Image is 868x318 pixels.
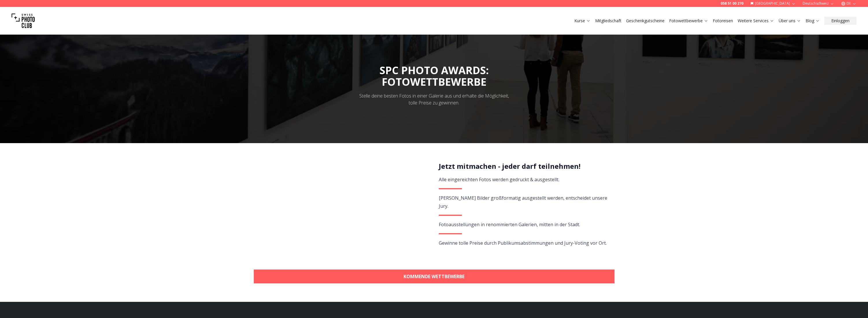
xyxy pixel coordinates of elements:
span: SPC PHOTO AWARDS: [380,63,489,88]
a: Fotowettbewerbe [669,18,708,24]
img: Swiss photo club [12,9,35,32]
a: Mitgliedschaft [595,18,621,24]
a: Fotoreisen [713,18,733,24]
a: Kurse [574,18,591,24]
span: Alle eingereichten Fotos werden gedruckt & ausgestellt. [439,176,559,183]
button: Über uns [776,17,803,25]
button: Kurse [572,17,593,25]
a: Weitere Services [738,18,774,24]
span: Gewinne tolle Preise durch Publikumsabstimmungen und Jury-Voting vor Ort. [439,240,607,246]
button: Blog [803,17,822,25]
span: Fotoausstellungen in renommierten Galerien, mitten in der Stadt. [439,221,580,228]
div: FOTOWETTBEWERBE [380,76,489,88]
a: Geschenkgutscheine [626,18,665,24]
a: 058 51 00 270 [721,1,743,6]
a: Blog [806,18,820,24]
button: Fotowettbewerbe [667,17,710,25]
button: Fotoreisen [710,17,735,25]
button: Einloggen [824,17,856,25]
span: [PERSON_NAME] Bilder großformatig ausgestellt werden, entscheidet unsere Jury. [439,195,607,209]
button: Weitere Services [735,17,776,25]
button: Mitgliedschaft [593,17,624,25]
a: KOMMENDE WETTBEWERBE [254,270,615,283]
button: Geschenkgutscheine [624,17,667,25]
a: Über uns [779,18,801,24]
div: Stelle deine besten Fotos in einer Galerie aus und erhalte die Möglichkeit, tolle Preise zu gewin... [356,92,513,106]
h2: Jetzt mitmachen - jeder darf teilnehmen! [439,162,608,171]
